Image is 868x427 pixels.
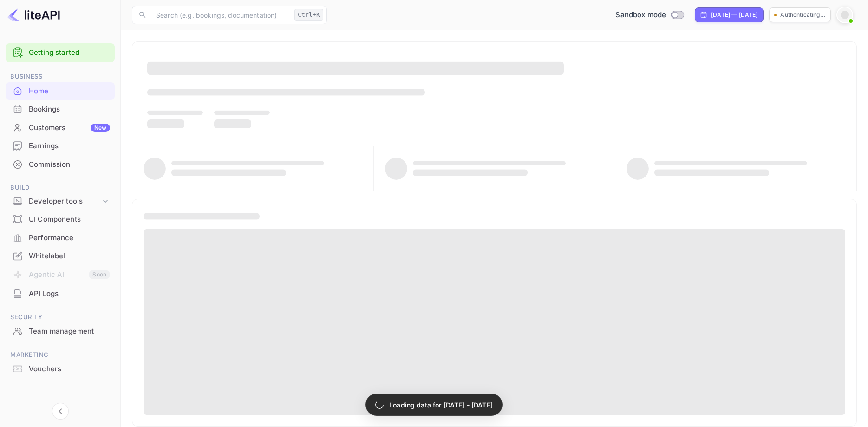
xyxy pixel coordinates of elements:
[29,196,101,207] div: Developer tools
[711,11,757,19] div: [DATE] — [DATE]
[6,350,115,360] span: Marketing
[29,214,110,225] div: UI Components
[615,10,666,20] span: Sandbox mode
[29,159,110,170] div: Commission
[6,360,115,377] a: Vouchers
[29,364,110,374] div: Vouchers
[6,100,115,118] a: Bookings
[6,322,115,341] div: Team management
[6,210,115,228] a: UI Components
[29,47,110,58] a: Getting started
[6,82,115,99] a: Home
[29,141,110,151] div: Earnings
[294,9,323,21] div: Ctrl+K
[6,247,115,264] a: Whitelabel
[52,403,69,420] button: Collapse navigation
[780,11,826,19] p: Authenticating...
[6,285,115,302] a: API Logs
[6,82,115,100] div: Home
[6,100,115,118] div: Bookings
[6,229,115,247] div: Performance
[29,326,110,337] div: Team management
[6,210,115,229] div: UI Components
[7,7,60,22] img: LiteAPI logo
[6,137,115,154] a: Earnings
[29,233,110,243] div: Performance
[29,123,110,133] div: Customers
[6,156,115,174] div: Commission
[6,72,115,82] span: Business
[6,119,115,136] a: CustomersNew
[6,247,115,265] div: Whitelabel
[29,251,110,262] div: Whitelabel
[29,289,110,299] div: API Logs
[6,43,115,62] div: Getting started
[150,6,291,24] input: Search (e.g. bookings, documentation)
[91,124,110,132] div: New
[6,312,115,322] span: Security
[6,183,115,193] span: Build
[6,360,115,378] div: Vouchers
[29,86,110,97] div: Home
[6,229,115,246] a: Performance
[29,104,110,115] div: Bookings
[389,400,493,410] p: Loading data for [DATE] - [DATE]
[6,285,115,303] div: API Logs
[6,322,115,340] a: Team management
[6,119,115,137] div: CustomersNew
[6,137,115,155] div: Earnings
[6,156,115,173] a: Commission
[695,7,764,22] div: Click to change the date range period
[612,10,687,20] div: Switch to Production mode
[6,193,115,210] div: Developer tools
